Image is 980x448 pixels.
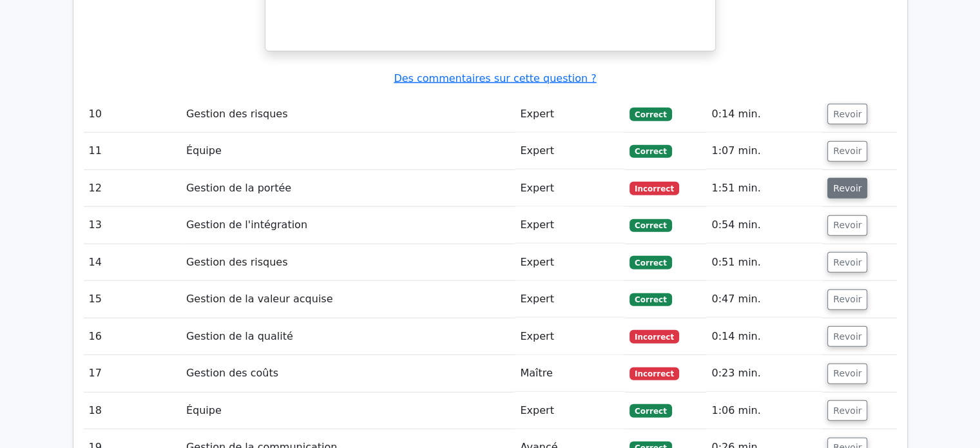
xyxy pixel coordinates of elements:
font: Gestion de la portée [186,182,291,194]
font: Correct [635,295,667,304]
font: Expert [520,219,553,231]
font: Expert [520,182,553,194]
font: 14 [89,256,102,268]
font: Correct [635,110,667,119]
font: Gestion de l'intégration [186,219,307,231]
font: Revoir [833,109,861,119]
font: Revoir [833,257,861,268]
font: Revoir [833,220,861,231]
font: 0:51 min. [711,256,760,268]
button: Revoir [827,141,867,162]
font: Gestion de la qualité [186,330,293,342]
font: 16 [89,330,102,342]
font: Gestion des risques [186,108,288,120]
font: Gestion de la valeur acquise [186,293,333,305]
a: Des commentaires sur cette question ? [394,72,596,84]
font: Revoir [833,331,861,342]
font: 0:23 min. [711,367,760,379]
font: 18 [89,404,102,416]
font: 0:14 min. [711,108,760,120]
font: Revoir [833,369,861,379]
font: Incorrect [635,184,674,193]
font: 1:51 min. [711,182,760,194]
font: Gestion des risques [186,256,288,268]
font: 12 [89,182,102,194]
font: Expert [520,144,553,157]
font: Correct [635,221,667,230]
font: Revoir [833,146,861,157]
button: Revoir [827,326,867,347]
font: Expert [520,293,553,305]
font: 1:07 min. [711,144,760,157]
font: 11 [89,144,102,157]
font: Incorrect [635,369,674,378]
font: 10 [89,108,102,120]
button: Revoir [827,215,867,236]
font: 0:54 min. [711,219,760,231]
font: 1:06 min. [711,404,760,416]
font: Équipe [186,404,222,416]
font: Incorrect [635,333,674,342]
font: Maître [520,367,552,379]
font: Expert [520,330,553,342]
font: Revoir [833,183,861,193]
font: Correct [635,407,667,416]
font: Revoir [833,405,861,416]
font: Correct [635,258,667,268]
button: Revoir [827,104,867,124]
font: Expert [520,108,553,120]
font: 13 [89,219,102,231]
font: Correct [635,147,667,156]
button: Revoir [827,178,867,199]
font: Gestion des coûts [186,367,278,379]
button: Revoir [827,364,867,384]
font: 15 [89,293,102,305]
button: Revoir [827,289,867,310]
font: Équipe [186,144,222,157]
font: Expert [520,256,553,268]
button: Revoir [827,400,867,421]
font: Revoir [833,295,861,305]
font: Expert [520,404,553,416]
font: 17 [89,367,102,379]
font: 0:14 min. [711,330,760,342]
button: Revoir [827,252,867,273]
font: 0:47 min. [711,293,760,305]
